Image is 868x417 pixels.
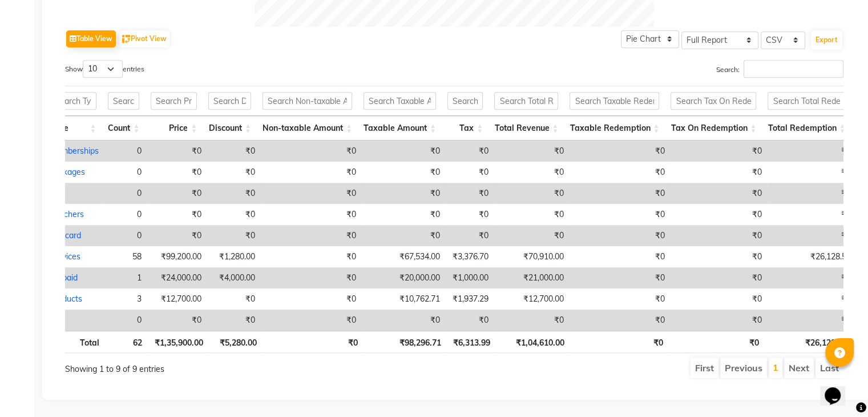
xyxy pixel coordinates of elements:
[261,225,362,246] td: ₹0
[207,267,261,288] td: ₹4,000.00
[446,225,494,246] td: ₹0
[207,141,261,162] td: ₹0
[50,146,99,156] a: Memberships
[446,141,494,162] td: ₹0
[496,331,570,353] th: ₹1,04,610.00
[119,30,169,47] button: Pivot View
[811,30,842,50] button: Export
[261,288,362,310] td: ₹0
[207,225,261,246] td: ₹0
[102,116,146,141] th: Count: activate to sort column ascending
[261,267,362,288] td: ₹0
[494,267,570,288] td: ₹21,000.00
[671,246,768,267] td: ₹0
[494,183,570,204] td: ₹0
[446,267,494,288] td: ₹1,000.00
[447,331,496,353] th: ₹6,313.99
[442,116,488,141] th: Tax: activate to sort column ascending
[768,183,857,204] td: ₹0
[261,183,362,204] td: ₹0
[362,141,446,162] td: ₹0
[570,288,671,310] td: ₹0
[671,225,768,246] td: ₹0
[494,225,570,246] td: ₹0
[104,141,147,162] td: 0
[263,92,352,110] input: Search Non-taxable Amount
[768,310,857,331] td: ₹0
[768,141,857,162] td: ₹0
[147,162,207,183] td: ₹0
[203,116,257,141] th: Discount: activate to sort column ascending
[207,204,261,225] td: ₹0
[364,92,436,110] input: Search Taxable Amount
[147,246,207,267] td: ₹99,200.00
[104,183,147,204] td: 0
[768,246,857,267] td: ₹26,128.56
[762,116,851,141] th: Total Redemption: activate to sort column ascending
[494,141,570,162] td: ₹0
[494,246,570,267] td: ₹70,910.00
[671,288,768,310] td: ₹0
[50,92,96,110] input: Search Type
[494,204,570,225] td: ₹0
[362,162,446,183] td: ₹0
[768,225,857,246] td: ₹0
[147,267,207,288] td: ₹24,000.00
[570,183,671,204] td: ₹0
[362,246,446,267] td: ₹67,534.00
[669,331,765,353] th: ₹0
[671,162,768,183] td: ₹0
[261,141,362,162] td: ₹0
[665,116,762,141] th: Tax On Redemption: activate to sort column ascending
[447,92,483,110] input: Search Tax
[261,310,362,331] td: ₹0
[765,331,853,353] th: ₹26,128.56
[768,204,857,225] td: ₹0
[773,362,778,373] a: 1
[105,331,148,353] th: 62
[104,246,147,267] td: 58
[145,116,203,141] th: Price: activate to sort column ascending
[362,204,446,225] td: ₹0
[820,371,857,406] iframe: chat widget
[50,209,84,219] a: Vouchers
[83,60,123,78] select: Showentries
[362,225,446,246] td: ₹0
[494,92,558,110] input: Search Total Revenue
[570,225,671,246] td: ₹0
[362,183,446,204] td: ₹0
[570,92,659,110] input: Search Taxable Redemption
[147,225,207,246] td: ₹0
[104,162,147,183] td: 0
[108,92,140,110] input: Search Count
[147,141,207,162] td: ₹0
[564,116,665,141] th: Taxable Redemption: activate to sort column ascending
[50,251,80,262] a: Services
[122,35,131,43] img: pivot.png
[207,288,261,310] td: ₹0
[147,310,207,331] td: ₹0
[570,310,671,331] td: ₹0
[768,162,857,183] td: ₹0
[104,310,147,331] td: 0
[362,267,446,288] td: ₹20,000.00
[104,204,147,225] td: 0
[494,288,570,310] td: ₹12,700.00
[257,116,358,141] th: Non-taxable Amount: activate to sort column ascending
[44,116,102,141] th: Type: activate to sort column ascending
[65,356,380,375] div: Showing 1 to 9 of 9 entries
[358,116,442,141] th: Taxable Amount: activate to sort column ascending
[147,288,207,310] td: ₹12,700.00
[50,294,82,304] a: Products
[148,331,208,353] th: ₹1,35,900.00
[151,92,197,110] input: Search Price
[768,267,857,288] td: ₹0
[570,204,671,225] td: ₹0
[671,310,768,331] td: ₹0
[570,331,669,353] th: ₹0
[570,246,671,267] td: ₹0
[364,331,447,353] th: ₹98,296.71
[671,267,768,288] td: ₹0
[671,92,756,110] input: Search Tax On Redemption
[671,141,768,162] td: ₹0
